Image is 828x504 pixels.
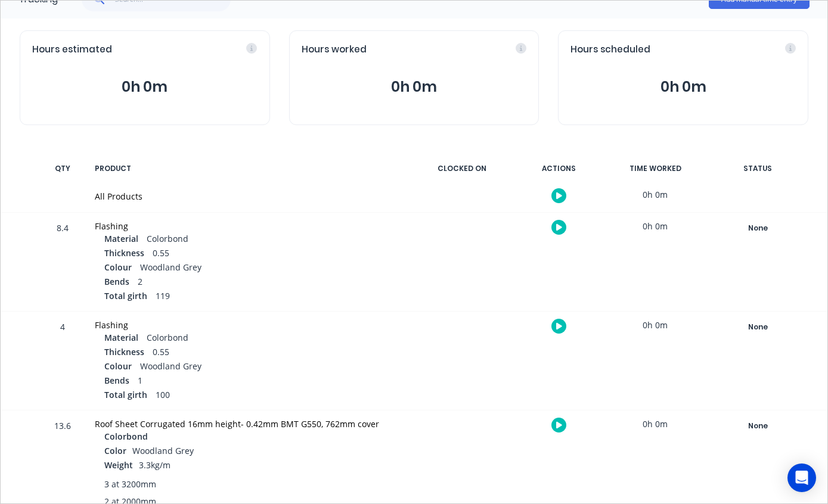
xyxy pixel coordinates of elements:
[714,319,801,335] button: None
[104,261,132,273] span: Colour
[715,418,801,434] div: None
[104,331,403,346] div: Colorbond
[95,220,403,232] div: Flashing
[104,346,403,360] div: 0.55
[45,214,80,311] div: 8.4
[570,76,796,98] button: 0h 0m
[104,247,144,259] span: Thickness
[104,290,403,304] div: 119
[104,360,132,372] span: Colour
[302,43,367,57] span: Hours worked
[45,156,80,181] div: QTY
[104,275,129,288] span: Bends
[104,261,403,275] div: Woodland Grey
[714,220,801,237] button: None
[132,445,194,456] span: Woodland Grey
[707,156,808,181] div: STATUS
[88,156,410,181] div: PRODUCT
[514,156,603,181] div: ACTIONS
[95,418,403,430] div: Roof Sheet Corrugated 16mm height- 0.42mm BMT G550, 762mm cover
[417,156,507,181] div: CLOCKED ON
[715,220,801,236] div: None
[104,430,148,443] span: Colorbond
[715,319,801,335] div: None
[104,275,403,290] div: 2
[610,181,700,208] div: 0h 0m
[104,388,403,403] div: 100
[32,43,112,57] span: Hours estimated
[610,312,700,338] div: 0h 0m
[714,418,801,434] button: None
[104,232,138,245] span: Material
[104,331,138,344] span: Material
[104,374,129,387] span: Bends
[45,313,80,410] div: 4
[104,459,133,471] span: Weight
[95,190,403,203] div: All Products
[32,76,258,98] button: 0h 0m
[104,374,403,388] div: 1
[139,459,170,471] span: 3.3kg/m
[104,346,144,358] span: Thickness
[302,76,527,98] button: 0h 0m
[104,388,147,401] span: Total girth
[95,319,403,331] div: Flashing
[104,232,403,247] div: Colorbond
[610,410,700,437] div: 0h 0m
[104,247,403,261] div: 0.55
[104,478,156,490] span: 3 at 3200mm
[610,213,700,239] div: 0h 0m
[570,43,650,57] span: Hours scheduled
[610,156,700,181] div: TIME WORKED
[104,360,403,374] div: Woodland Grey
[787,463,816,492] div: Open Intercom Messenger
[104,444,126,457] span: Color
[104,290,147,302] span: Total girth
